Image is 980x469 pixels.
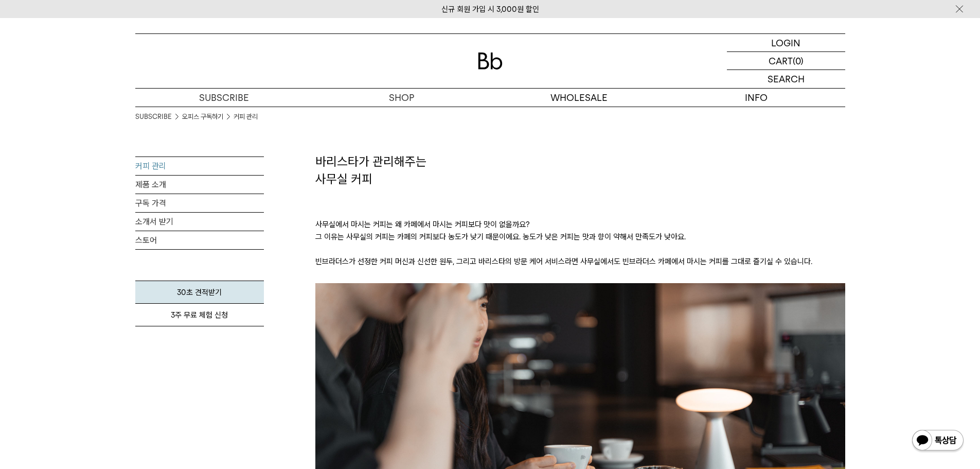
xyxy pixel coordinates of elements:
a: 제품 소개 [135,176,264,194]
a: 커피 관리 [234,112,258,122]
p: CART [769,52,793,70]
a: 커피 관리 [135,157,264,175]
img: 로고 [478,53,503,70]
a: SUBSCRIBE [135,112,172,122]
img: 카카오톡 채널 1:1 채팅 버튼 [911,429,965,454]
a: SUBSCRIBE [135,89,313,107]
a: 30초 견적받기 [135,281,264,304]
a: 오피스 구독하기 [182,112,223,122]
p: 사무실에서 마시는 커피는 왜 카페에서 마시는 커피보다 맛이 없을까요? 그 이유는 사무실의 커피는 카페의 커피보다 농도가 낮기 때문이에요. 농도가 낮은 커피는 맛과 향이 약해서... [315,187,845,283]
p: (0) [793,52,804,70]
a: 스토어 [135,231,264,249]
a: LOGIN [727,34,845,52]
a: CART (0) [727,52,845,70]
p: WHOLESALE [490,89,668,107]
p: SEARCH [768,70,805,88]
a: 신규 회원 가입 시 3,000원 할인 [441,5,539,14]
h2: 바리스타가 관리해주는 사무실 커피 [315,153,845,187]
a: 소개서 받기 [135,213,264,231]
a: 구독 가격 [135,194,264,212]
a: SHOP [313,89,490,107]
a: 3주 무료 체험 신청 [135,304,264,326]
p: INFO [668,89,845,107]
p: LOGIN [771,34,800,51]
